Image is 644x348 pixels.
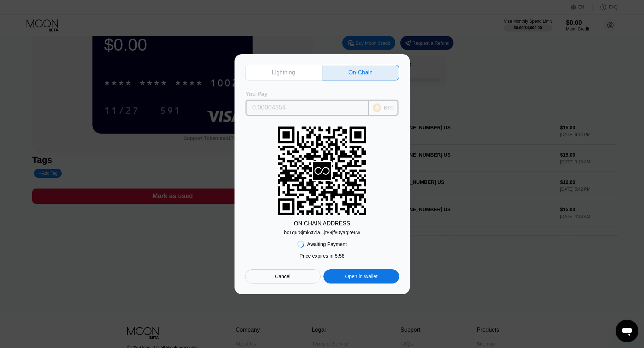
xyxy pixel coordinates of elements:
div: You Pay [245,91,369,97]
div: Lightning [272,69,295,76]
div: ON CHAIN ADDRESS [294,220,350,227]
div: Cancel [245,269,321,284]
div: Cancel [275,273,290,280]
div: Open in Wallet [323,269,399,284]
div: BTC [384,105,394,111]
div: Lightning [245,65,322,80]
div: On-Chain [349,69,373,76]
div: On-Chain [322,65,399,80]
div: Open in Wallet [345,273,377,280]
div: Price expires in [300,253,345,259]
div: Awaiting Payment [307,241,347,247]
div: You PayBTC [245,91,399,116]
iframe: Кнопка запуска окна обмена сообщениями [616,320,638,342]
div: bc1q6r8jmkxt7la...jt89jf80yag2e6w [284,227,360,235]
span: 5 : 58 [335,253,344,259]
div: bc1q6r8jmkxt7la...jt89jf80yag2e6w [284,230,360,235]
